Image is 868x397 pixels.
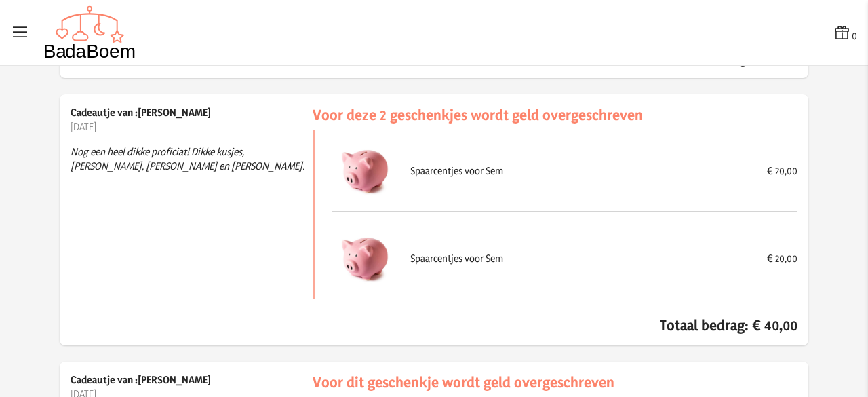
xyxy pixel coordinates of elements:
button: 0 [833,23,857,43]
div: Spaarcentjes voor Sem [410,251,753,265]
h3: Voor dit geschenkje wordt geld overgeschreven [313,373,797,392]
h3: Voor deze 2 geschenkjes wordt geld overgeschreven [313,105,797,124]
p: Cadeautje van :[PERSON_NAME] [71,373,313,387]
p: Totaal bedrag: € 40,00 [313,316,797,335]
div: € 20,00 [767,251,797,265]
p: Nog een heel dikke proficiat! Dikke kusjes, [PERSON_NAME], [PERSON_NAME] en [PERSON_NAME]. [71,134,313,184]
img: Badaboem [43,5,136,60]
div: € 20,00 [767,164,797,178]
p: Cadeautje van :[PERSON_NAME] [71,105,313,119]
div: Spaarcentjes voor Sem [410,164,753,178]
img: Spaarcentjes voor Sem [332,138,397,203]
p: [DATE] [71,119,313,134]
img: Spaarcentjes voor Sem [332,225,397,290]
